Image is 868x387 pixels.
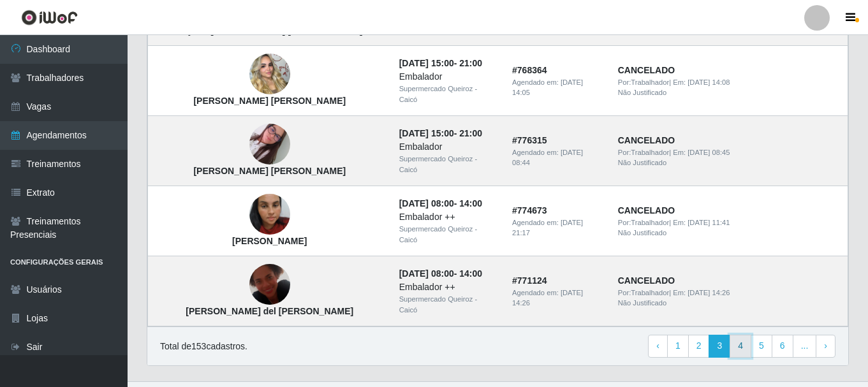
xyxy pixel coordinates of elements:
time: 14:00 [459,198,482,208]
strong: [PERSON_NAME] [232,236,307,246]
p: Total de 153 cadastros. [160,340,247,353]
a: 1 [667,335,689,358]
div: Agendado em: [512,288,603,309]
div: | Em: [618,288,840,298]
strong: [PERSON_NAME] [PERSON_NAME] [193,166,346,176]
a: 6 [772,335,793,358]
div: Não Justificado [618,157,840,168]
div: Não Justificado [618,228,840,238]
img: Jeisiane Meires Silva Souza [249,178,290,251]
a: 5 [751,335,772,358]
div: Agendado em: [512,217,603,239]
a: 2 [688,335,710,358]
strong: - [399,58,482,68]
strong: [PERSON_NAME] [PERSON_NAME] [193,96,346,106]
span: ‹ [656,340,659,351]
div: Supermercado Queiroz - Caicó [399,294,497,316]
span: Por: Trabalhador [618,149,669,156]
div: | Em: [618,147,840,158]
time: 14:00 [459,268,482,279]
div: Supermercado Queiroz - Caicó [399,224,497,245]
time: [DATE] 08:00 [399,198,454,208]
strong: # 776315 [512,135,547,145]
a: 4 [730,335,751,358]
div: Embalador [399,140,497,154]
div: Supermercado Queiroz - Caicó [399,84,497,105]
time: [DATE] 15:00 [399,128,454,138]
time: [DATE] 08:45 [688,149,730,156]
img: CoreUI Logo [21,10,78,26]
div: Não Justificado [618,298,840,309]
a: Next [816,335,835,358]
strong: # 768364 [512,65,547,75]
a: Previous [648,335,668,358]
div: Não Justificado [618,87,840,98]
div: Embalador ++ [399,210,497,224]
img: Natalia Leocadio da Silva [249,108,290,180]
img: Paola del Carmen Salazar Alvarado [249,249,290,321]
span: Por: Trabalhador [618,289,669,296]
div: | Em: [618,77,840,88]
div: Supermercado Queiroz - Caicó [399,154,497,175]
a: ... [793,335,817,358]
strong: - [399,198,482,208]
time: [DATE] 11:41 [688,219,730,226]
span: Por: Trabalhador [618,219,669,226]
time: 21:00 [459,128,482,138]
div: Embalador [399,70,497,84]
div: | Em: [618,217,840,228]
time: 21:00 [459,58,482,68]
img: Maria Letícia Batista de Lima [249,38,290,111]
span: Por: Trabalhador [618,78,669,86]
strong: # 774673 [512,205,547,215]
strong: - [399,128,482,138]
div: Agendado em: [512,77,603,99]
strong: # 771124 [512,275,547,286]
div: Embalador ++ [399,281,497,294]
strong: - [399,268,482,279]
div: Agendado em: [512,147,603,169]
strong: CANCELADO [618,205,675,215]
time: [DATE] 15:00 [399,58,454,68]
strong: CANCELADO [618,65,675,75]
span: › [824,340,827,351]
time: [DATE] 14:26 [688,289,730,296]
time: [DATE] 08:00 [399,268,454,279]
time: [DATE] 14:08 [688,78,730,86]
strong: CANCELADO [618,275,675,286]
a: 3 [709,335,730,358]
nav: pagination [648,335,835,358]
strong: [PERSON_NAME] del [PERSON_NAME] [186,306,353,316]
strong: CANCELADO [618,135,675,145]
